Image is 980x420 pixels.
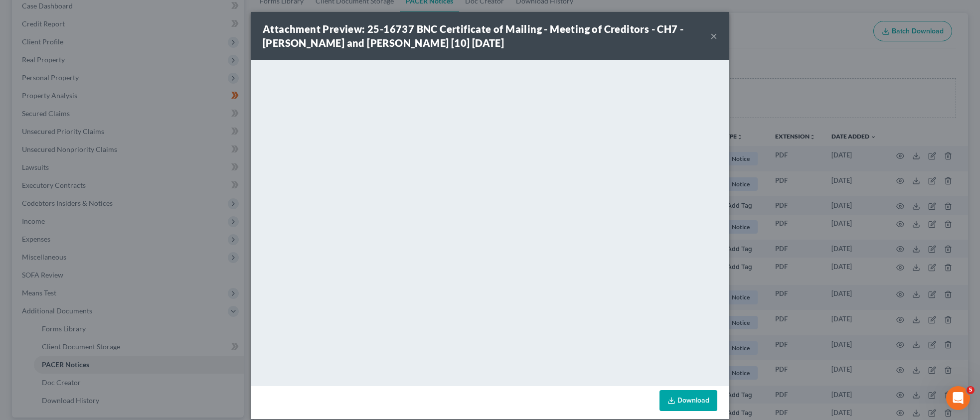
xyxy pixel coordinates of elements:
iframe: Intercom live chat [946,386,970,410]
a: Download [659,390,717,411]
strong: Attachment Preview: 25-16737 BNC Certificate of Mailing - Meeting of Creditors - CH7 - [PERSON_NA... [263,23,683,49]
span: 5 [967,386,975,394]
iframe: <object ng-attr-data='[URL][DOMAIN_NAME]' type='application/pdf' width='100%' height='650px'></ob... [251,60,729,384]
button: × [710,30,717,42]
